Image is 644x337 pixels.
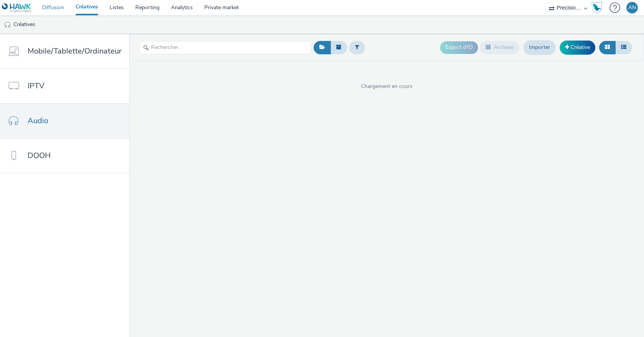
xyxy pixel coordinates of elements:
input: Rechercher... [139,41,312,54]
button: Archiver [480,41,519,54]
span: Audio [28,115,48,126]
span: DOOH [28,150,51,161]
button: Grille [599,41,616,54]
button: Liste [615,41,632,54]
a: Hawk Academy [591,2,606,14]
button: Export d'ID [440,41,478,54]
span: Chargement en cours [129,83,644,90]
img: Hawk Academy [591,2,603,14]
img: audio [4,21,11,29]
span: IPTV [28,80,44,91]
div: AN [628,2,636,13]
a: Importer [523,40,556,55]
span: Mobile/Tablette/Ordinateur [28,46,122,57]
a: Créative [560,41,595,54]
img: undefined Logo [2,3,31,13]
